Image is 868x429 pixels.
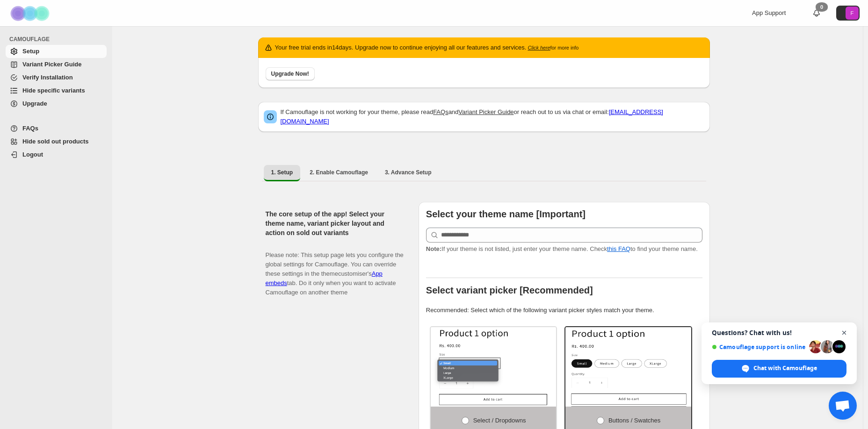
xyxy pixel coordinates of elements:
b: Select your theme name [Important] [426,209,586,219]
text: F [851,10,854,16]
a: Variant Picker Guide [458,108,514,115]
a: Click here [528,45,550,50]
a: Variant Picker Guide [6,58,107,71]
span: Variant Picker Guide [22,61,81,68]
small: for more info [526,45,579,50]
span: Questions? Chat with us! [712,329,846,336]
button: Upgrade Now! [266,67,315,80]
span: Camouflage support is online [712,343,806,350]
strong: Note: [426,245,441,252]
img: Select / Dropdowns [431,327,557,407]
p: Please note: This setup page lets you configure the global settings for Camouflage. You can overr... [266,241,404,297]
img: Camouflage [7,0,54,26]
a: Hide sold out products [6,135,107,148]
p: If Camouflage is not working for your theme, please read and or reach out to us via chat or email: [281,107,704,126]
span: Upgrade [22,100,47,107]
span: FAQs [22,125,38,132]
span: Verify Installation [22,74,73,81]
span: 1. Setup [271,169,293,176]
a: this FAQ [607,245,630,252]
span: Avatar with initials F [846,7,859,20]
span: 3. Advance Setup [385,169,432,176]
a: Verify Installation [6,71,107,84]
a: Setup [6,45,107,58]
a: Hide specific variants [6,84,107,97]
span: Hide sold out products [22,138,89,145]
span: Logout [22,151,43,158]
span: Buttons / Swatches [608,417,660,424]
p: If your theme is not listed, just enter your theme name. Check to find your theme name. [426,244,702,254]
a: Logout [6,148,107,161]
span: Select / Dropdowns [473,417,526,424]
span: Chat with Camouflage [753,364,817,372]
a: FAQs [433,108,448,115]
button: Avatar with initials F [836,6,860,21]
a: 0 [812,8,821,18]
span: Setup [22,48,39,55]
a: Upgrade [6,97,107,110]
a: FAQs [6,122,107,135]
span: Upgrade Now! [271,70,309,78]
span: Hide specific variants [22,87,85,94]
div: 0 [816,2,828,12]
span: 2. Enable Camouflage [310,169,368,176]
p: Your free trial ends in 14 days. Upgrade now to continue enjoying all our features and services. [275,43,579,52]
span: Chat with Camouflage [712,360,846,378]
a: Open chat [829,392,857,420]
b: Select variant picker [Recommended] [426,285,593,295]
h2: The core setup of the app! Select your theme name, variant picker layout and action on sold out v... [266,209,404,237]
img: Buttons / Swatches [565,327,691,407]
span: App Support [752,9,786,16]
span: CAMOUFLAGE [9,36,108,43]
p: Recommended: Select which of the following variant picker styles match your theme. [426,306,702,315]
